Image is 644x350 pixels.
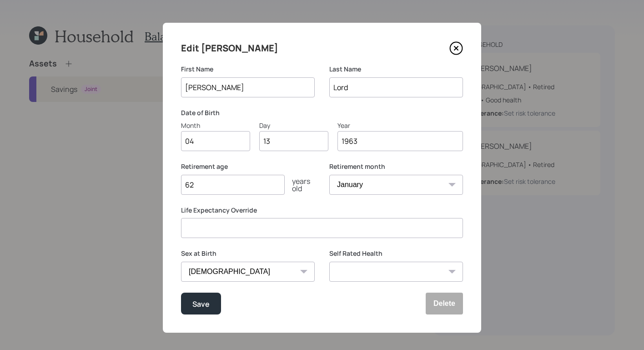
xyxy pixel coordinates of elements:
[259,121,328,130] div: Day
[181,249,315,258] label: Sex at Birth
[181,206,463,215] label: Life Expectancy Override
[181,65,315,74] label: First Name
[181,41,278,56] h4: Edit [PERSON_NAME]
[337,121,463,130] div: Year
[181,162,315,171] label: Retirement age
[337,131,463,151] input: Year
[259,131,328,151] input: Day
[329,65,463,74] label: Last Name
[181,293,221,314] button: Save
[181,108,463,117] label: Date of Birth
[181,131,250,151] input: Month
[285,178,315,192] div: years old
[329,162,463,171] label: Retirement month
[192,298,210,310] div: Save
[426,293,463,314] button: Delete
[181,121,250,130] div: Month
[329,249,463,258] label: Self Rated Health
